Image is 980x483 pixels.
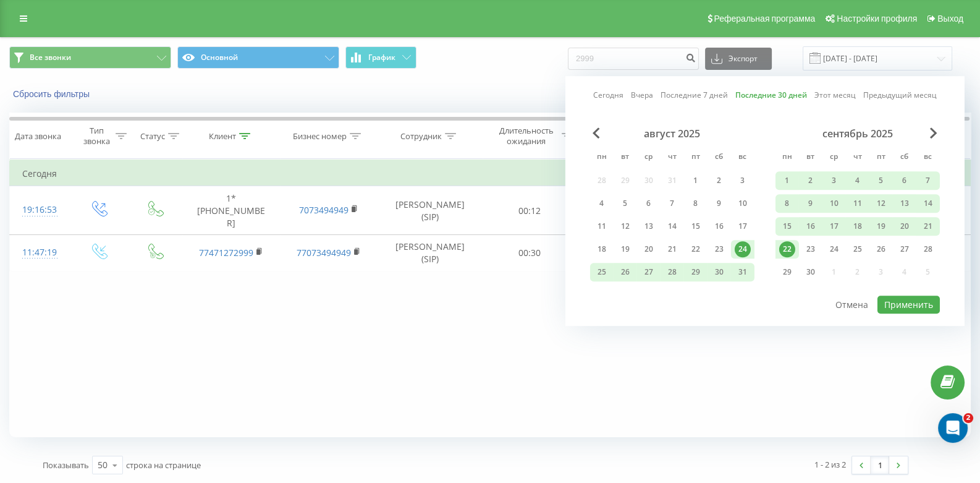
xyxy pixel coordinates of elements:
font: 50 [98,459,108,471]
font: Сегодня [22,168,57,179]
div: пн 11 авг. 2025 г. [590,217,614,236]
abbr: суббота [895,148,914,167]
font: 19:16:53 [22,203,57,215]
input: Поиск по номеру [568,48,699,70]
div: ср 24 сент. 2025 г. [822,240,846,259]
font: сб [715,151,723,161]
font: 2 [717,175,721,186]
span: В следующем месяце [930,127,937,139]
abbr: окружающая среда [825,148,843,167]
font: 17 [738,221,747,231]
font: 25 [598,267,606,277]
font: вс [924,151,932,161]
font: Последние 7 дней [661,90,728,100]
abbr: понедельник [778,148,796,167]
font: 23 [715,244,724,254]
font: Клиент [209,130,236,142]
font: 9 [717,198,721,208]
font: 7 [670,198,674,208]
div: вт 9 сент. 2025 г. [799,194,822,213]
abbr: пятница [686,148,705,167]
font: 8 [785,198,789,208]
font: 13 [900,198,909,208]
div: сб 30 авг. 2025 г. [708,263,731,281]
div: пн 18 авг. 2025 г. [590,240,614,259]
font: 5 [623,198,627,208]
font: Настройки профиля [837,14,917,24]
abbr: суббота [710,148,729,167]
font: 2 [808,175,813,186]
font: 4 [599,198,604,208]
font: Тип звонка [83,125,110,147]
font: сентябрь 2025 [822,127,893,140]
div: пт 26 сент. 2025 г. [869,240,893,259]
font: пн [597,151,607,161]
font: 18 [853,221,862,231]
font: август 2025 [644,127,700,140]
font: 3 [740,175,745,186]
font: строка на странице [126,459,201,471]
div: ср 3 сент. 2025 г. [822,171,846,190]
font: Бизнес номер [293,130,347,142]
div: чт 21 авг. 2025 г. [661,240,684,259]
font: 20 [900,221,909,231]
font: 1*[PHONE_NUMBER] [197,192,265,229]
font: Экспорт [729,53,758,64]
div: ср 17 сент. 2025 г. [822,217,846,236]
div: чт 28 авг. 2025 г. [661,263,684,281]
div: ср 6 авг. 2025 г. [637,194,661,213]
font: 12 [621,221,630,231]
font: 27 [900,244,909,254]
font: чт [668,151,677,161]
font: 6 [902,175,906,186]
abbr: вторник [616,148,635,167]
font: 19 [621,244,630,254]
font: 10 [830,198,838,208]
div: чт 4 сент. 2025 г. [846,171,869,190]
div: пн 4 авг. 2025 г. [590,194,614,213]
font: сб [900,151,908,161]
div: пн 8 сент. 2025 г. [775,194,799,213]
div: пт 12 сент. 2025 г. [869,194,893,213]
font: 20 [644,244,653,254]
font: 17 [830,221,838,231]
font: График [368,52,395,62]
div: пн 29 сент. 2025 г. [775,263,799,281]
font: Реферальная программа [714,14,815,24]
font: 16 [806,221,815,231]
div: ср 20 авг. 2025 г. [637,240,661,259]
abbr: четверг [663,148,682,167]
font: 30 [715,267,724,277]
font: Сотрудник [400,130,442,142]
font: [PERSON_NAME] (SIP) [395,241,465,265]
div: чт 25 сент. 2025 г. [846,240,869,259]
div: пн 25 авг. 2025 г. [590,263,614,281]
font: 15 [691,221,700,231]
font: чт [853,151,862,161]
abbr: воскресенье [919,148,937,167]
a: 7073494949 [299,204,348,216]
font: 2 [966,414,971,422]
font: 28 [924,244,932,254]
font: 1 [785,175,789,186]
font: 21 [924,221,932,231]
font: Сегодня [593,90,623,100]
div: вт 12 авг. 2025 г. [614,217,637,236]
font: Длительность ожидания [499,125,554,147]
div: вт 5 авг. 2025 г. [614,194,637,213]
div: вс 31 авг. 2025 г. [731,263,754,281]
font: пт [691,151,700,161]
font: [PERSON_NAME] (SIP) [395,199,465,223]
font: 9 [808,198,813,208]
div: сб 20 сент. 2025 г. [893,217,916,236]
font: 27 [644,267,653,277]
div: ср 27 авг. 2025 г. [637,263,661,281]
div: пт 8 авг. 2025 г. [684,194,708,213]
font: 7 [926,175,930,186]
font: Сбросить фильтры [13,89,90,99]
div: вт 2 сент. 2025 г. [799,171,822,190]
div: вт 16 сент. 2025 г. [799,217,822,236]
font: 31 [738,267,747,277]
div: вт 19 авг. 2025 г. [614,240,637,259]
div: сб 2 авг. 2025 г. [708,171,731,190]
